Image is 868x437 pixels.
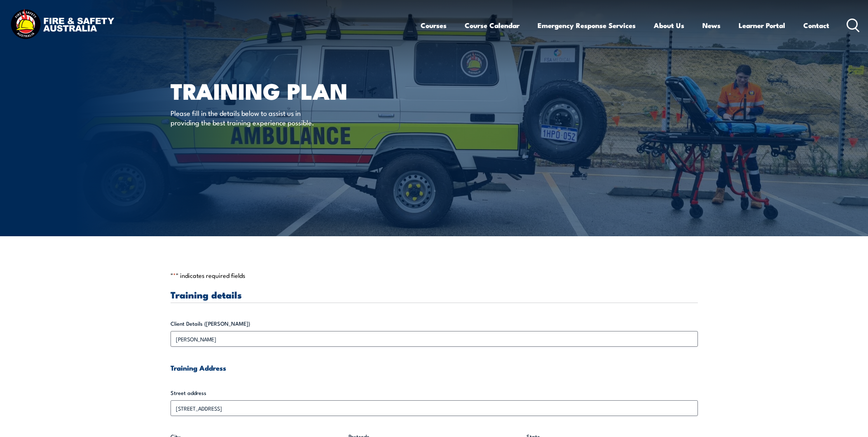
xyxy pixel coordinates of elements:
[171,290,698,299] h3: Training details
[803,14,829,36] a: Contact
[171,389,698,397] label: Street address
[465,14,519,36] a: Course Calendar
[171,108,321,127] p: Please fill in the details below to assist us in providing the best training experience possible.
[171,363,698,372] h4: Training Address
[171,81,374,100] h1: Training plan
[171,271,698,280] p: " " indicates required fields
[702,14,721,36] a: News
[421,14,447,36] a: Courses
[654,14,684,36] a: About Us
[538,14,636,36] a: Emergency Response Services
[739,14,785,36] a: Learner Portal
[171,320,698,328] label: Client Details ([PERSON_NAME])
